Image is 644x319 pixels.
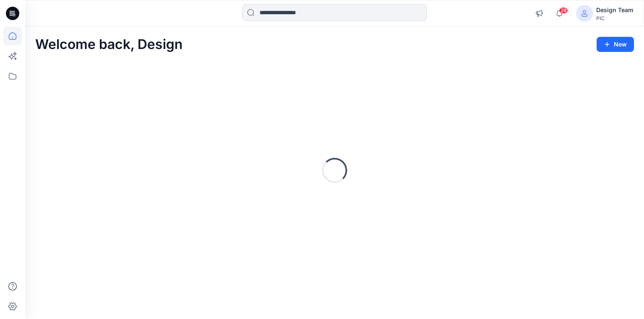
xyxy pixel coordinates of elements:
[581,10,588,17] svg: avatar
[596,5,634,15] div: Design Team
[35,37,183,52] h2: Welcome back, Design
[597,37,634,52] button: New
[559,7,568,14] span: 29
[596,15,634,21] div: PIC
